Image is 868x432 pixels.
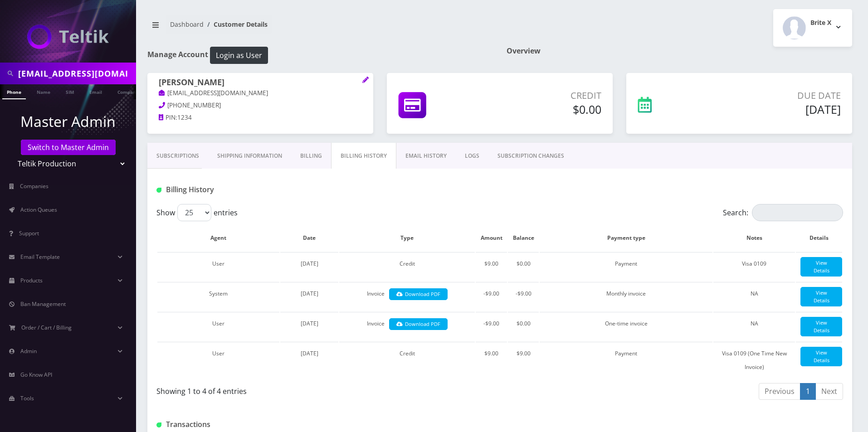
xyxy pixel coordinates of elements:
th: Payment type [540,225,712,251]
th: Notes [713,225,795,251]
a: Subscriptions [147,143,208,169]
a: Login as User [208,49,268,59]
input: Search in Company [18,65,134,82]
div: Showing 1 to 4 of 4 entries [156,382,493,397]
a: [EMAIL_ADDRESS][DOMAIN_NAME] [159,89,268,98]
td: System [157,282,279,311]
p: Credit [488,89,601,102]
a: EMAIL HISTORY [396,143,456,169]
td: Invoice [339,282,475,311]
td: $9.00 [508,342,539,379]
p: Due Date [710,89,841,102]
span: Support [19,229,39,237]
th: Amount [476,225,507,251]
td: One-time invoice [540,312,712,341]
nav: breadcrumb [147,15,493,41]
a: View Details [800,317,842,336]
img: Teltik Production [27,24,109,49]
li: Customer Details [204,19,268,29]
span: Products [20,277,43,284]
a: Billing [291,143,331,169]
td: User [157,252,279,281]
td: Visa 0109 (One Time New Invoice) [713,342,795,379]
td: $9.00 [476,342,507,379]
a: Phone [2,84,26,99]
a: Switch to Master Admin [21,140,116,155]
td: User [157,342,279,379]
span: [DATE] [301,320,318,327]
a: LOGS [456,143,488,169]
h2: Brite X [810,19,831,27]
span: Order / Cart / Billing [21,324,72,331]
th: Balance [508,225,539,251]
td: Monthly invoice [540,282,712,311]
th: Details [796,225,842,251]
span: 1234 [177,113,192,121]
label: Show entries [156,204,238,221]
h5: [DATE] [710,102,841,116]
a: 1 [800,383,816,400]
span: Action Queues [20,206,57,214]
h1: Billing History [156,185,376,194]
a: Email [85,84,107,98]
a: View Details [800,287,842,306]
td: -$9.00 [476,312,507,341]
td: $9.00 [476,252,507,281]
a: Next [815,383,843,400]
td: Payment [540,252,712,281]
td: Payment [540,342,712,379]
label: Search: [723,204,843,221]
td: NA [713,282,795,311]
a: Name [32,84,55,98]
a: Download PDF [389,318,448,330]
a: Download PDF [389,288,448,301]
a: Company [113,84,143,98]
span: Tools [20,394,34,402]
a: View Details [800,347,842,366]
a: View Details [800,257,842,277]
th: Type [339,225,475,251]
input: Search: [752,204,843,221]
td: NA [713,312,795,341]
td: -$9.00 [508,282,539,311]
button: Login as User [210,47,268,64]
td: User [157,312,279,341]
span: Ban Management [20,300,66,308]
h1: Transactions [156,420,376,429]
td: $0.00 [508,312,539,341]
a: PIN: [159,113,177,122]
span: Email Template [20,253,60,261]
td: Invoice [339,312,475,341]
img: Transactions [156,422,161,427]
a: SIM [61,84,78,98]
a: Shipping Information [208,143,291,169]
span: Companies [20,182,49,190]
td: Credit [339,252,475,281]
td: Credit [339,342,475,379]
a: SUBSCRIPTION CHANGES [488,143,573,169]
span: [DATE] [301,290,318,297]
h1: Manage Account [147,47,493,64]
select: Showentries [177,204,211,221]
td: Visa 0109 [713,252,795,281]
td: -$9.00 [476,282,507,311]
td: $0.00 [508,252,539,281]
a: Previous [759,383,800,400]
th: Date [280,225,338,251]
h5: $0.00 [488,102,601,116]
th: Agent [157,225,279,251]
a: Billing History [331,143,396,169]
span: [PHONE_NUMBER] [167,101,221,109]
span: [DATE] [301,260,318,267]
span: [DATE] [301,349,318,357]
span: Go Know API [20,371,52,379]
span: Admin [20,347,37,355]
button: Brite X [773,9,852,47]
h1: Overview [507,47,852,55]
h1: [PERSON_NAME] [159,78,362,88]
a: Dashboard [170,20,204,29]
